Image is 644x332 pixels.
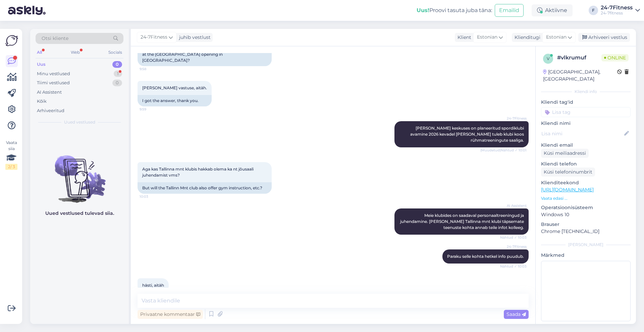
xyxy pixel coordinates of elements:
[541,252,631,259] p: Märkmed
[417,6,492,14] div: Proovi tasuta juba täna:
[541,204,631,211] p: Operatsioonisüsteem
[541,211,631,218] p: Windows 10
[37,98,47,105] div: Kõik
[557,54,601,62] div: # vlkrumuf
[417,7,429,13] b: Uus!
[114,70,122,77] div: 1
[138,43,272,66] div: What kind of group training/training sessions will be available at the [GEOGRAPHIC_DATA] opening ...
[512,34,540,41] div: Klienditugi
[107,48,123,57] div: Socials
[142,283,164,288] span: hästi, aitäh
[601,54,629,61] span: Online
[140,194,165,199] span: 10:03
[37,61,46,68] div: Uus
[37,89,62,96] div: AI Assistent
[541,228,631,235] p: Chrome [TECHNICAL_ID]
[495,4,524,17] button: Emailid
[541,187,594,193] a: [URL][DOMAIN_NAME]
[176,34,211,41] div: juhib vestlust
[578,33,630,42] div: Arhiveeri vestlus
[501,244,527,249] span: 24-7Fitness
[400,213,525,230] span: Meie klubides on saadaval personaaltreeningud ja juhendamine. [PERSON_NAME] Tallinna mnt klubi tä...
[142,85,207,90] span: [PERSON_NAME] vastuse, aitäh.
[410,126,525,143] span: [PERSON_NAME] keskuses on planeeritud spordiklubi avamine 2026 kevadel [PERSON_NAME] tuleb klubi ...
[138,95,212,106] div: I got the answer, thank you.
[547,56,549,61] span: v
[140,66,165,72] span: 9:58
[541,89,631,95] div: Kliendi info
[138,182,272,194] div: But will the Tallinn Mnt club also offer gym instruction, etc.?
[541,130,623,137] input: Lisa nimi
[541,221,631,228] p: Brauser
[30,143,129,204] img: No chats
[500,264,527,269] span: Nähtud ✓ 10:03
[501,116,527,121] span: 24-7Fitness
[42,35,68,42] span: Otsi kliente
[142,167,255,178] span: Aga kas Tallinna mnt klubis hakkab olema ka nt jõusaali juhendamist vms?
[541,107,631,117] input: Lisa tag
[541,99,631,106] p: Kliendi tag'id
[5,34,18,47] img: Askly Logo
[541,242,631,248] div: [PERSON_NAME]
[506,311,526,317] span: Saada
[112,80,122,86] div: 0
[501,203,527,208] span: AI Assistent
[541,120,631,127] p: Kliendi nimi
[541,160,631,168] p: Kliendi telefon
[447,254,524,259] span: Paraku selle kohta hetkel info puudub.
[541,142,631,149] p: Kliendi email
[543,68,617,83] div: [GEOGRAPHIC_DATA], [GEOGRAPHIC_DATA]
[546,34,567,41] span: Estonian
[140,107,165,112] span: 9:59
[45,210,114,217] p: Uued vestlused tulevad siia.
[601,10,633,16] div: 24-7fitness
[64,119,95,125] span: Uued vestlused
[5,164,17,170] div: 2 / 3
[477,34,497,41] span: Estonian
[500,235,527,240] span: Nähtud ✓ 10:03
[541,195,631,201] p: Vaata edasi ...
[532,4,573,16] div: Aktiivne
[37,107,64,114] div: Arhiveeritud
[141,34,167,41] span: 24-7Fitness
[69,48,81,57] div: Web
[112,61,122,68] div: 0
[601,5,640,16] a: 24-7Fitness24-7fitness
[541,179,631,186] p: Klienditeekond
[37,80,70,86] div: Tiimi vestlused
[541,149,589,158] div: Küsi meiliaadressi
[589,6,598,15] div: F
[601,5,633,10] div: 24-7Fitness
[480,148,527,153] span: (Muudetud) Nähtud ✓ 10:01
[138,310,203,319] div: Privaatne kommentaar
[36,48,43,57] div: All
[5,140,17,170] div: Vaata siia
[541,168,595,177] div: Küsi telefoninumbrit
[455,34,471,41] div: Klient
[37,70,70,77] div: Minu vestlused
